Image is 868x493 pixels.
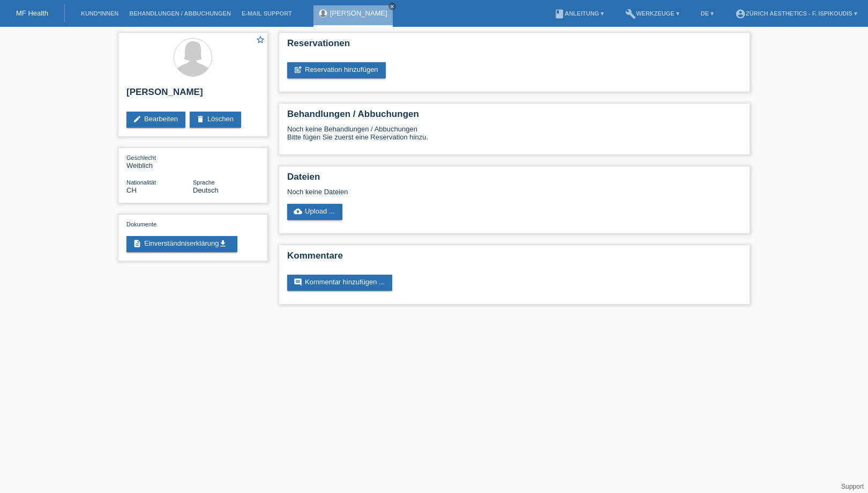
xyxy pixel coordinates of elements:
span: Sprache [193,179,215,186]
a: post_addReservation hinzufügen [287,62,386,78]
div: Noch keine Behandlungen / Abbuchungen Bitte fügen Sie zuerst eine Reservation hinzu. [287,125,742,149]
i: get_app [219,239,227,248]
h2: Kommentare [287,251,742,267]
a: MF Health [16,9,48,17]
span: Deutsch [193,186,219,194]
span: Geschlecht [126,154,156,161]
a: buildWerkzeuge ▾ [620,10,685,17]
a: descriptionEinverständniserklärungget_app [126,236,237,252]
div: Noch keine Dateien [287,188,615,196]
a: Behandlungen / Abbuchungen [124,10,236,17]
i: book [554,9,565,19]
i: post_add [294,65,302,74]
span: Schweiz [126,186,137,194]
a: DE ▾ [695,10,719,17]
a: cloud_uploadUpload ... [287,204,342,220]
i: description [133,239,141,248]
div: Weiblich [126,153,193,170]
a: commentKommentar hinzufügen ... [287,275,392,291]
a: star_border [256,35,265,46]
a: E-Mail Support [236,10,297,17]
span: Nationalität [126,179,156,186]
h2: [PERSON_NAME] [126,87,259,103]
h2: Dateien [287,172,742,188]
i: edit [133,115,141,123]
a: bookAnleitung ▾ [549,10,609,17]
i: build [625,9,636,19]
a: Support [841,483,864,490]
i: close [390,4,395,9]
span: Dokumente [126,221,156,227]
h2: Behandlungen / Abbuchungen [287,109,742,125]
a: [PERSON_NAME] [330,9,387,17]
a: Kund*innen [76,10,124,17]
i: cloud_upload [294,207,302,216]
i: account_circle [735,9,746,19]
a: close [388,3,396,10]
a: editBearbeiten [126,112,185,128]
i: comment [294,278,302,286]
h2: Reservationen [287,38,742,54]
i: star_border [256,35,265,45]
a: account_circleZürich Aesthetics - F. Ispikoudis ▾ [730,10,863,17]
i: delete [196,115,205,123]
a: deleteLöschen [190,112,241,128]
